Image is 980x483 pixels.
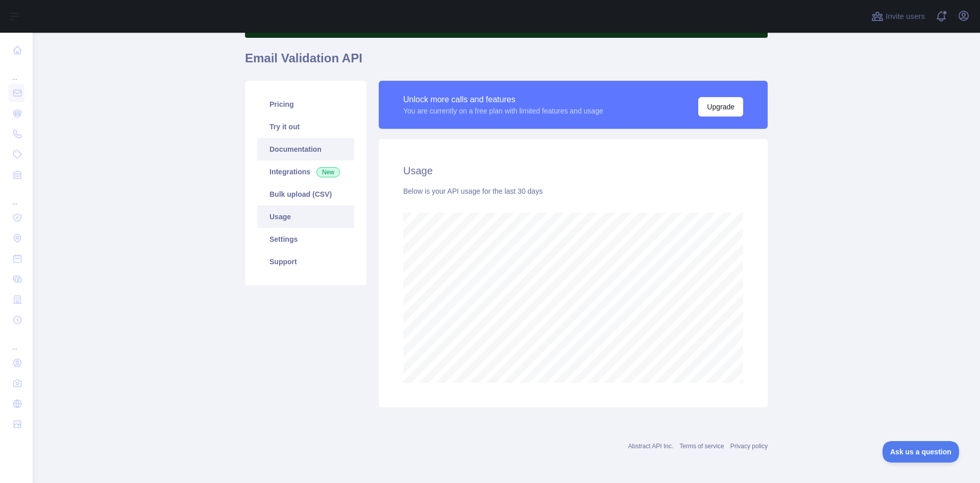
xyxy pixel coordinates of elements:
[257,160,354,183] a: Integrations New
[883,441,960,463] iframe: Toggle Customer Support
[257,116,354,138] a: Try it out
[257,183,354,205] a: Bulk upload (CSV)
[730,443,768,450] a: Privacy policy
[628,443,674,450] a: Abstract API Inc.
[257,228,354,250] a: Settings
[257,138,354,160] a: Documentation
[403,164,743,178] h2: Usage
[8,186,24,206] div: ...
[403,94,603,106] div: Unlock more calls and features
[403,106,603,116] div: You are currently on a free plan with limited features and usage
[679,443,724,450] a: Terms of service
[257,93,354,116] a: Pricing
[8,61,24,82] div: ...
[245,50,768,75] h1: Email Validation API
[316,167,340,177] span: New
[698,97,743,117] button: Upgrade
[403,186,743,196] div: Below is your API usage for the last 30 days
[869,8,927,25] button: Invite users
[886,11,925,22] span: Invite users
[257,205,354,228] a: Usage
[8,331,24,352] div: ...
[257,250,354,273] a: Support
